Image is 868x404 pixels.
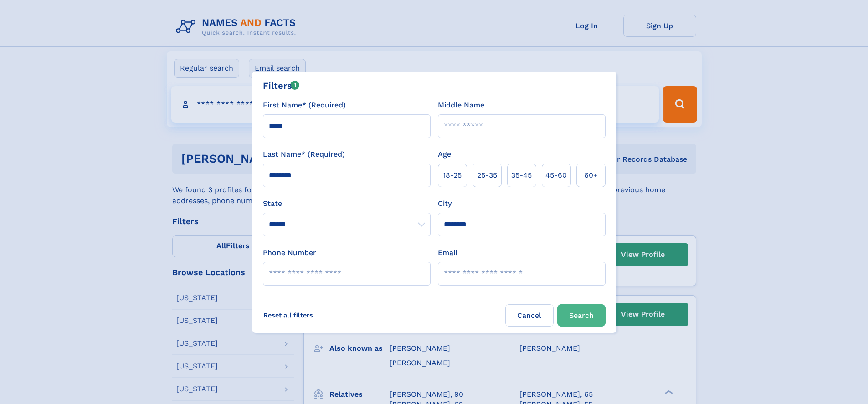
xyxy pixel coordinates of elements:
label: Cancel [505,304,554,327]
label: Email [438,247,457,258]
label: First Name* (Required) [263,100,346,111]
label: Last Name* (Required) [263,149,345,160]
span: 18‑25 [443,170,462,181]
label: Phone Number [263,247,316,258]
label: City [438,198,452,209]
label: Middle Name [438,100,484,111]
span: 35‑45 [511,170,532,181]
div: Filters [263,79,300,92]
span: 45‑60 [545,170,567,181]
span: 60+ [584,170,598,181]
label: Reset all filters [257,304,319,326]
button: Search [557,304,606,327]
span: 25‑35 [477,170,497,181]
label: State [263,198,431,209]
label: Age [438,149,451,160]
